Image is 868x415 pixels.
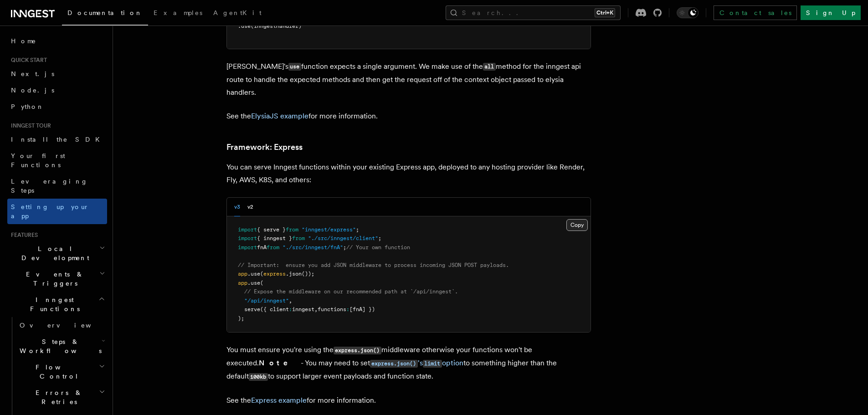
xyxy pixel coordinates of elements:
[238,226,257,233] span: import
[226,110,591,123] p: See the for more information.
[238,280,247,286] span: app
[7,199,107,224] a: Setting up your app
[288,63,301,71] code: use
[16,333,107,359] button: Steps & Workflows
[334,347,381,354] code: express.json()
[238,244,257,251] span: import
[249,373,268,381] code: 100kb
[11,136,105,143] span: Install the SDK
[282,244,343,251] span: "./src/inngest/fnA"
[267,244,279,251] span: from
[251,396,307,405] a: Express example
[378,235,381,241] span: ;
[483,63,496,71] code: all
[7,244,99,262] span: Local Development
[7,241,107,266] button: Local Development
[11,203,89,220] span: Setting up your app
[318,306,346,313] span: functions
[238,235,257,241] span: import
[260,271,263,277] span: (
[226,60,591,99] p: [PERSON_NAME]'s function expects a single argument. We make use of the method for the inngest api...
[370,359,463,367] a: express.json()'slimitoption
[16,363,99,381] span: Flow Control
[154,9,202,16] span: Examples
[260,306,289,313] span: ({ client
[302,226,356,233] span: "inngest/express"
[7,270,99,288] span: Events & Triggers
[343,244,346,251] span: ;
[257,235,292,241] span: { inngest }
[595,8,615,17] kbd: Ctrl+K
[226,141,303,154] a: Framework: Express
[7,33,107,49] a: Home
[801,5,861,20] a: Sign Up
[308,235,378,241] span: "./src/inngest/client"
[208,3,267,25] a: AgentKit
[446,5,621,20] button: Search...Ctrl+K
[238,23,251,29] span: .use
[7,266,107,292] button: Events & Triggers
[213,9,262,16] span: AgentKit
[263,271,286,277] span: express
[67,9,143,16] span: Documentation
[234,198,240,216] button: v3
[7,292,107,317] button: Inngest Functions
[286,271,302,277] span: .json
[257,226,286,233] span: { serve }
[302,271,314,277] span: ());
[286,226,298,233] span: from
[244,306,260,313] span: serve
[292,235,305,241] span: from
[356,226,359,233] span: ;
[259,359,301,367] strong: Note
[7,56,47,64] span: Quick start
[7,131,107,148] a: Install the SDK
[244,288,458,295] span: // Expose the middleware on our recommended path at `/api/inngest`.
[7,148,107,173] a: Your first Functions
[16,337,102,355] span: Steps & Workflows
[148,3,208,25] a: Examples
[11,103,44,110] span: Python
[247,198,253,216] button: v2
[7,82,107,98] a: Node.js
[7,295,98,313] span: Inngest Functions
[20,322,113,329] span: Overview
[226,343,591,383] p: You must ensure you're using the middleware otherwise your functions won't be executed. - You may...
[370,360,418,368] code: express.json()
[423,360,442,368] code: limit
[244,297,289,304] span: "/api/inngest"
[346,244,410,251] span: // Your own function
[289,306,292,313] span: :
[260,280,263,286] span: (
[346,306,349,313] span: :
[257,244,267,251] span: fnA
[11,152,65,169] span: Your first Functions
[7,66,107,82] a: Next.js
[251,23,302,29] span: (inngestHandler)
[247,280,260,286] span: .use
[11,87,54,94] span: Node.js
[7,98,107,115] a: Python
[11,178,88,194] span: Leveraging Steps
[238,315,244,322] span: );
[16,317,107,333] a: Overview
[314,306,318,313] span: ,
[238,262,509,268] span: // Important: ensure you add JSON middleware to process incoming JSON POST payloads.
[292,306,314,313] span: inngest
[349,306,375,313] span: [fnA] })
[62,3,148,26] a: Documentation
[11,36,36,46] span: Home
[677,7,699,18] button: Toggle dark mode
[226,161,591,186] p: You can serve Inngest functions within your existing Express app, deployed to any hosting provide...
[16,384,107,410] button: Errors & Retries
[289,297,292,304] span: ,
[7,173,107,199] a: Leveraging Steps
[238,271,247,277] span: app
[251,112,308,120] a: ElysiaJS example
[16,359,107,384] button: Flow Control
[7,122,51,129] span: Inngest tour
[226,394,591,407] p: See the for more information.
[11,70,54,77] span: Next.js
[714,5,797,20] a: Contact sales
[566,219,588,231] button: Copy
